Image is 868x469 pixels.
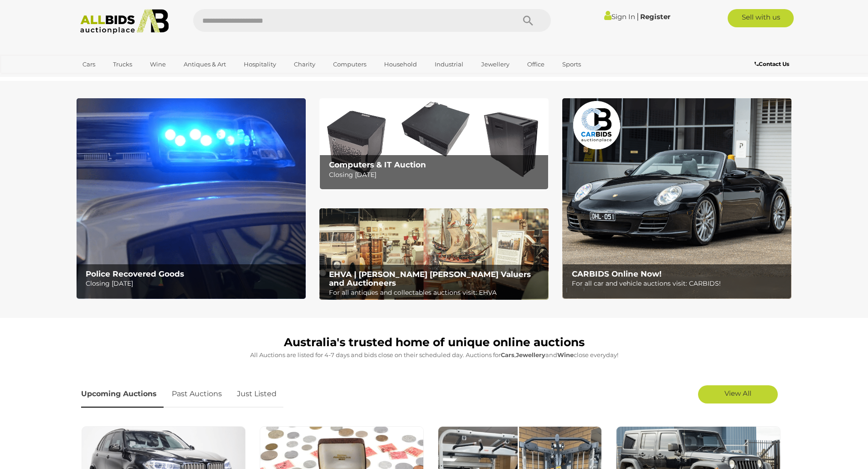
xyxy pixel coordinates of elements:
a: Upcoming Auctions [81,381,164,408]
a: Contact Us [755,59,791,69]
a: Just Listed [230,381,283,408]
b: Contact Us [755,61,789,67]
b: Computers & IT Auction [329,160,426,169]
a: Wine [144,57,172,72]
a: Trucks [107,57,138,72]
img: EHVA | Evans Hastings Valuers and Auctioneers [319,208,549,300]
img: CARBIDS Online Now! [562,98,791,299]
b: EHVA | [PERSON_NAME] [PERSON_NAME] Valuers and Auctioneers [329,270,531,287]
img: Police Recovered Goods [77,98,306,299]
strong: Jewellery [516,351,545,358]
strong: Cars [501,351,514,358]
a: Sports [556,57,587,72]
span: View All [724,389,751,398]
a: View All [698,385,778,403]
a: Industrial [429,57,469,72]
span: | [637,11,639,21]
b: CARBIDS Online Now! [572,269,662,278]
img: Computers & IT Auction [319,98,549,190]
p: For all antiques and collectables auctions visit: EHVA [329,287,544,298]
a: CARBIDS Online Now! CARBIDS Online Now! For all car and vehicle auctions visit: CARBIDS! [562,98,791,299]
b: Police Recovered Goods [86,269,184,278]
a: Office [521,57,550,72]
h1: Australia's trusted home of unique online auctions [81,336,787,349]
p: All Auctions are listed for 4-7 days and bids close on their scheduled day. Auctions for , and cl... [81,350,787,360]
a: Household [378,57,423,72]
a: Sign In [604,12,635,21]
a: Computers [327,57,372,72]
a: Antiques & Art [178,57,232,72]
a: [GEOGRAPHIC_DATA] [77,72,153,87]
a: Charity [288,57,321,72]
a: Computers & IT Auction Computers & IT Auction Closing [DATE] [319,98,549,190]
img: Allbids.com.au [75,9,174,34]
p: Closing [DATE] [86,278,300,289]
p: Closing [DATE] [329,169,544,181]
button: Search [505,9,551,32]
a: Cars [77,57,101,72]
a: Register [640,12,670,21]
p: For all car and vehicle auctions visit: CARBIDS! [572,278,786,289]
a: Hospitality [238,57,282,72]
a: EHVA | Evans Hastings Valuers and Auctioneers EHVA | [PERSON_NAME] [PERSON_NAME] Valuers and Auct... [319,208,549,300]
strong: Wine [557,351,574,358]
a: Jewellery [475,57,515,72]
a: Past Auctions [165,381,229,408]
a: Police Recovered Goods Police Recovered Goods Closing [DATE] [77,98,306,299]
a: Sell with us [728,9,794,27]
